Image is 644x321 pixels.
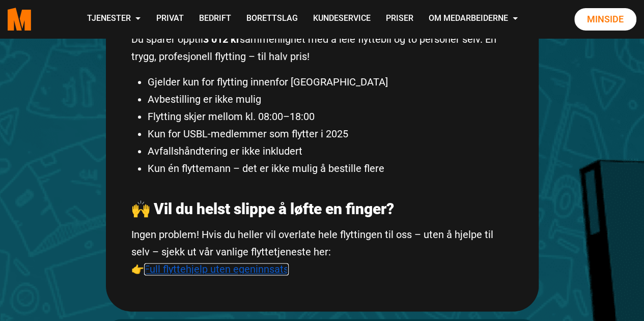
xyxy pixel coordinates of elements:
[203,33,240,45] strong: 3 012 kr
[131,31,513,65] p: Du sparer opptil sammenlignet med å leie flyttebil og to personer selv. En trygg, profesjonell fl...
[148,73,513,91] li: Gjelder kun for flytting innenfor [GEOGRAPHIC_DATA]
[131,226,513,278] p: Ingen problem! Hvis du heller vil overlate hele flyttingen til oss – uten å hjelpe til selv – sje...
[421,1,525,37] a: Om Medarbeiderne
[148,125,513,142] li: Kun for USBL-medlemmer som flytter i 2025
[131,200,513,218] h2: 🙌 Vil du helst slippe å løfte en finger?
[148,108,513,125] li: Flytting skjer mellom kl. 08:00–18:00
[144,263,289,275] a: Full flyttehjelp uten egeninnsats
[148,160,513,177] li: Kun én flyttemann – det er ikke mulig å bestille flere
[79,1,148,37] a: Tjenester
[148,91,513,108] li: Avbestilling er ikke mulig
[191,1,238,37] a: Bedrift
[238,1,305,37] a: Borettslag
[148,142,513,160] li: Avfallshåndtering er ikke inkludert
[574,8,636,31] a: Minside
[378,1,421,37] a: Priser
[148,1,191,37] a: Privat
[305,1,378,37] a: Kundeservice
